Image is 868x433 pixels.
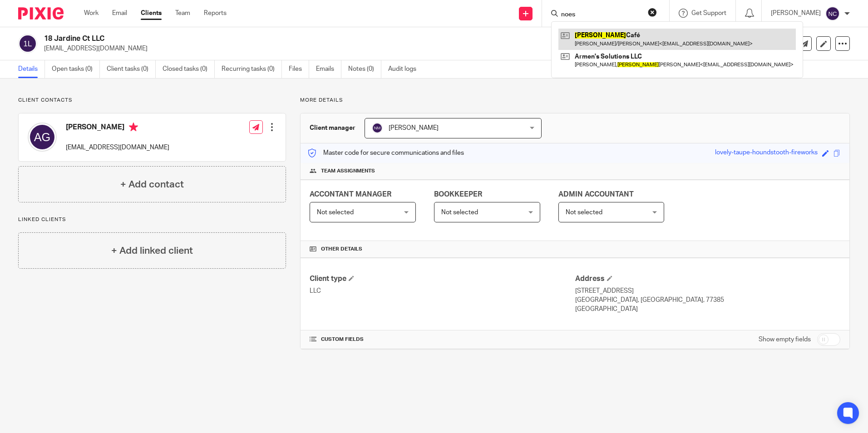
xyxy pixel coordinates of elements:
[289,60,309,78] a: Files
[575,286,840,295] p: [STREET_ADDRESS]
[691,10,726,16] span: Get Support
[307,148,464,157] p: Master code for secure communications and files
[389,125,439,131] span: [PERSON_NAME]
[310,123,355,133] h3: Client manager
[825,6,840,21] img: svg%3E
[648,8,657,17] button: Clear
[18,7,64,20] img: Pixie
[321,167,375,175] span: Team assignments
[321,246,362,253] span: Other details
[771,9,821,18] p: [PERSON_NAME]
[348,60,381,78] a: Notes (0)
[560,11,642,19] input: Search
[759,335,811,344] label: Show empty fields
[107,60,156,78] a: Client tasks (0)
[310,286,575,295] p: LLC
[310,336,575,343] h4: CUSTOM FIELDS
[575,274,840,284] h4: Address
[558,191,634,198] span: ADMIN ACCOUNTANT
[575,305,840,314] p: [GEOGRAPHIC_DATA]
[441,209,478,216] span: Not selected
[317,209,354,216] span: Not selected
[566,209,602,216] span: Not selected
[28,123,57,152] img: svg%3E
[84,9,99,18] a: Work
[18,97,286,104] p: Client contacts
[310,191,391,198] span: ACCONTANT MANAGER
[222,60,282,78] a: Recurring tasks (0)
[52,60,100,78] a: Open tasks (0)
[129,123,138,132] i: Primary
[316,60,341,78] a: Emails
[44,34,590,44] h2: 18 Jardine Ct LLC
[111,244,193,258] h4: + Add linked client
[18,216,286,223] p: Linked clients
[204,9,227,18] a: Reports
[141,9,162,18] a: Clients
[66,123,169,134] h4: [PERSON_NAME]
[120,177,184,192] h4: + Add contact
[18,34,37,53] img: svg%3E
[715,148,818,158] div: lovely-taupe-houndstooth-fireworks
[175,9,190,18] a: Team
[434,191,482,198] span: BOOKKEEPER
[18,60,45,78] a: Details
[300,97,850,104] p: More details
[44,44,726,53] p: [EMAIL_ADDRESS][DOMAIN_NAME]
[310,274,575,284] h4: Client type
[372,123,383,133] img: svg%3E
[66,143,169,152] p: [EMAIL_ADDRESS][DOMAIN_NAME]
[388,60,423,78] a: Audit logs
[112,9,127,18] a: Email
[575,295,840,305] p: [GEOGRAPHIC_DATA], [GEOGRAPHIC_DATA], 77385
[163,60,215,78] a: Closed tasks (0)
